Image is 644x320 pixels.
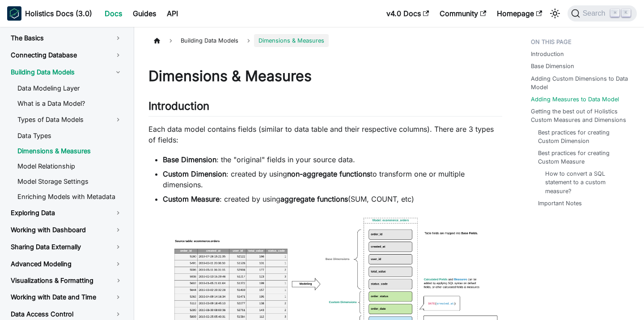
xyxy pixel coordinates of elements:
a: Important Notes [538,199,582,208]
a: Introduction [531,50,564,58]
strong: non-aggregate functions [287,169,370,178]
a: Working with Date and Time [4,290,130,305]
a: Connecting Database [4,48,130,63]
nav: Breadcrumbs [148,34,502,47]
a: Adding Custom Dimensions to Data Model [531,74,633,91]
a: Sharing Data Externally [4,239,130,255]
a: Advanced Modeling [4,256,130,272]
a: Dimensions & Measures [10,144,130,158]
a: Community [434,6,491,21]
li: : created by using (SUM, COUNT, etc) [163,194,502,204]
a: Model Relationship [10,160,130,173]
a: Visualizations & Formatting [4,273,107,288]
span: Search [580,9,611,17]
li: : created by using to transform one or multiple dimensions. [163,169,502,190]
a: Model Storage Settings [10,175,130,188]
button: Search [568,5,637,22]
strong: Custom Measure [163,195,220,203]
a: Exploring Data [4,205,130,221]
span: Building Data Models [176,34,243,47]
a: Guides [127,6,161,21]
a: How to convert a SQL statement to a custom measure? [545,169,626,195]
a: v4.0 Docs [381,6,434,21]
a: Adding Measures to Data Model [531,95,619,104]
a: The Basics [4,30,130,46]
button: Switch between dark and light mode (currently light mode) [548,6,562,21]
a: Building Data Models [4,65,130,80]
a: Base Dimension [531,62,574,70]
kbd: ⌘ [610,9,619,17]
p: Each data model contains fields (similar to data table and their respective columns). There are 3... [148,124,502,145]
a: Best practices for creating Custom Dimension [538,128,630,145]
a: Enriching Models with Metadata [10,190,130,203]
a: API [161,6,183,21]
a: Data Types [10,129,130,143]
a: Best practices for creating Custom Measure [538,149,630,166]
kbd: K [622,9,631,17]
a: HolisticsHolistics Docs (3.0) [7,6,92,21]
a: Types of Data Models [10,112,130,127]
h2: Introduction [148,99,502,117]
a: Getting the best out of Holistics Custom Measures and Dimensions [531,107,633,124]
h1: Dimensions & Measures [148,67,502,85]
a: Data Modeling Layer [10,82,130,95]
li: : the "original" fields in your source data. [163,154,502,165]
a: What is a Data Model? [10,97,130,110]
strong: aggregate functions [280,195,348,203]
strong: Base Dimension [163,155,216,164]
button: Toggle the collapsible sidebar category 'Visualizations & Formatting' [107,273,130,288]
a: Docs [99,6,127,21]
a: Home page [148,34,165,47]
a: Working with Dashboard [4,222,130,238]
strong: Custom Dimension [163,169,226,178]
b: Holistics Docs (3.0) [25,8,92,19]
img: Holistics [7,6,21,21]
span: Dimensions & Measures [254,34,329,47]
a: Homepage [491,6,547,21]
